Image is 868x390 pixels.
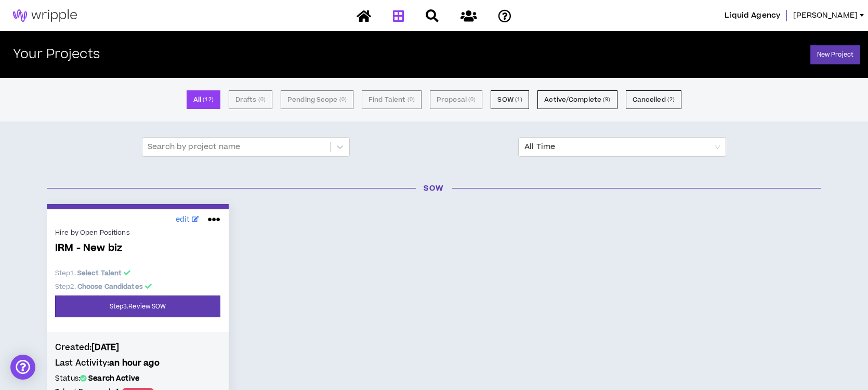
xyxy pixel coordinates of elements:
button: Drafts (0) [229,90,272,109]
p: Step 2 . [55,282,220,291]
span: IRM - New biz [55,243,220,254]
span: All Time [524,138,720,156]
h5: Status: [55,373,220,384]
b: Search Active [88,373,139,384]
button: Find Talent (0) [362,90,422,109]
span: [PERSON_NAME] [793,10,858,21]
small: ( 12 ) [203,95,214,104]
button: Cancelled (2) [626,90,682,109]
button: All (12) [187,90,220,109]
h4: Last Activity: [55,357,220,369]
h4: Created: [55,342,220,353]
b: an hour ago [109,357,160,369]
small: ( 0 ) [407,95,415,104]
div: Open Intercom Messenger [10,355,35,380]
h2: Your Projects [13,47,100,62]
small: ( 0 ) [468,95,476,104]
small: ( 0 ) [339,95,347,104]
button: Pending Scope (0) [281,90,353,109]
button: Active/Complete (9) [537,90,617,109]
small: ( 2 ) [667,95,675,104]
button: SOW (1) [491,90,529,109]
small: ( 9 ) [603,95,610,104]
b: [DATE] [91,342,119,353]
a: edit [173,212,202,228]
span: edit [176,214,190,225]
small: ( 0 ) [258,95,266,104]
span: Liquid Agency [725,10,780,21]
a: Step3.Review SOW [55,295,220,317]
button: Proposal (0) [430,90,482,109]
b: Choose Candidates [77,282,143,291]
small: ( 1 ) [515,95,522,104]
h3: SOW [39,183,829,194]
div: Hire by Open Positions [55,228,220,237]
b: Select Talent [77,268,122,278]
a: New Project [810,45,860,64]
p: Step 1 . [55,268,220,278]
